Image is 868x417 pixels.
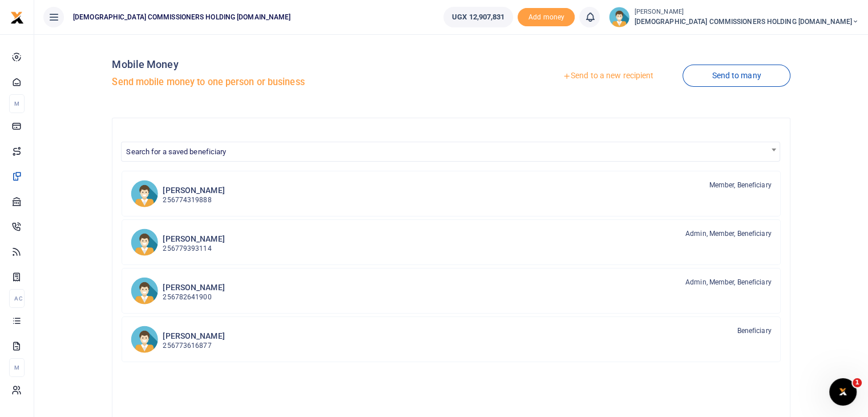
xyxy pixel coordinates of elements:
[9,358,25,377] li: M
[10,13,24,21] a: logo-small logo-large logo-large
[163,292,224,303] p: 256782641900
[122,171,780,216] a: PK [PERSON_NAME] 256774319888 Member, Beneficiary
[443,7,513,27] a: UGX 12,907,831
[68,12,295,22] span: [DEMOGRAPHIC_DATA] COMMISSIONERS HOLDING [DOMAIN_NAME]
[163,186,224,195] h6: [PERSON_NAME]
[683,65,790,87] a: Send to many
[122,142,779,160] span: Search for a saved beneficiary
[685,277,772,287] span: Admin, Member, Beneficiary
[126,147,226,156] span: Search for a saved beneficiary
[737,326,771,336] span: Beneficiary
[9,289,25,308] li: Ac
[163,331,224,341] h6: [PERSON_NAME]
[609,7,629,27] img: profile-user
[518,8,575,27] span: Add money
[609,7,859,27] a: profile-user [PERSON_NAME] [DEMOGRAPHIC_DATA] COMMISSIONERS HOLDING [DOMAIN_NAME]
[112,58,446,71] h4: Mobile Money
[829,378,857,406] iframe: Intercom live chat
[131,277,158,304] img: BN
[122,219,780,265] a: WWr [PERSON_NAME] 256779393114 Admin, Member, Beneficiary
[163,283,224,292] h6: [PERSON_NAME]
[122,316,780,362] a: ES [PERSON_NAME] 256773616877 Beneficiary
[122,268,780,314] a: BN [PERSON_NAME] 256782641900 Admin, Member, Beneficiary
[634,17,859,27] span: [DEMOGRAPHIC_DATA] COMMISSIONERS HOLDING [DOMAIN_NAME]
[131,228,158,256] img: WWr
[163,243,224,254] p: 256779393114
[10,11,24,25] img: logo-small
[439,7,518,27] li: Wallet ballance
[9,94,25,113] li: M
[685,228,772,239] span: Admin, Member, Beneficiary
[163,195,224,206] p: 256774319888
[163,340,224,351] p: 256773616877
[534,66,683,86] a: Send to a new recipient
[518,12,575,21] a: Add money
[853,378,862,387] span: 1
[518,8,575,27] li: Toup your wallet
[112,77,446,88] h5: Send mobile money to one person or business
[709,180,772,190] span: Member, Beneficiary
[634,7,859,17] small: [PERSON_NAME]
[163,234,224,244] h6: [PERSON_NAME]
[131,326,158,353] img: ES
[452,11,504,23] span: UGX 12,907,831
[121,142,780,162] span: Search for a saved beneficiary
[131,180,158,207] img: PK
